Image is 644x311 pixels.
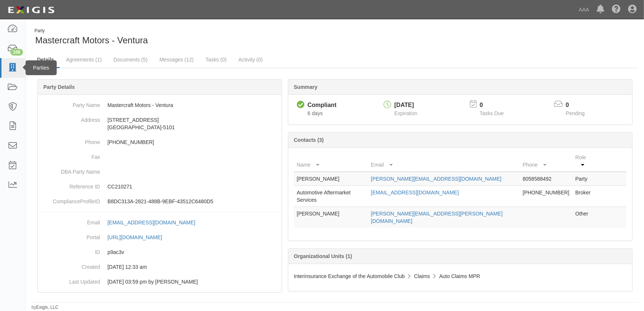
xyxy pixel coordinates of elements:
a: Agreements (1) [60,52,107,67]
td: Party [572,172,597,186]
dt: Party Name [41,98,100,109]
a: [EMAIL_ADDRESS][DOMAIN_NAME] [107,220,203,225]
span: Since 09/11/2025 [308,110,323,116]
dt: Fax [41,150,100,161]
a: Tasks (0) [200,52,232,67]
dt: ComplianceProfileID [41,194,100,205]
dt: Portal [41,230,100,241]
i: Compliant [297,101,305,109]
p: CC210271 [107,183,279,190]
td: [PERSON_NAME] [294,207,368,228]
div: [EMAIL_ADDRESS][DOMAIN_NAME] [107,219,195,226]
a: Activity (0) [233,52,268,67]
a: [PERSON_NAME][EMAIL_ADDRESS][PERSON_NAME][DOMAIN_NAME] [371,211,503,224]
dd: [PHONE_NUMBER] [41,135,279,150]
a: [URL][DOMAIN_NAME] [107,234,170,240]
b: Summary [294,84,318,90]
div: Parties [26,60,57,75]
i: Help Center - Complianz [612,5,621,14]
p: 0 [479,101,513,110]
p: B8DC313A-2821-488B-9EBF-43512C6480D5 [107,198,279,205]
span: Claims [414,273,430,279]
span: Interinsurance Exchange of the Automobile Club [294,273,405,279]
span: Auto Claims MPR [439,273,480,279]
a: AAA [575,2,593,17]
b: Organizational Units (1) [294,253,352,259]
div: Mastercraft Motors - Ventura [31,28,329,47]
dt: Address [41,113,100,124]
dd: 02/12/2024 03:59 pm by Benjamin Tully [41,274,279,289]
th: Name [294,151,368,172]
div: Party [34,28,148,34]
span: Expiration [394,110,417,116]
a: Documents (5) [108,52,153,67]
td: Broker [572,186,597,207]
dt: Last Updated [41,274,100,285]
dt: Created [41,260,100,271]
a: [EMAIL_ADDRESS][DOMAIN_NAME] [371,190,459,195]
th: Email [368,151,520,172]
span: Mastercraft Motors - Ventura [35,35,148,45]
th: Phone [520,151,572,172]
td: [PERSON_NAME] [294,172,368,186]
span: Pending [566,110,585,116]
a: [PERSON_NAME][EMAIL_ADDRESS][DOMAIN_NAME] [371,176,501,182]
dt: DBA Party Name [41,164,100,175]
dt: ID [41,245,100,256]
dd: 03/10/2023 12:33 am [41,260,279,274]
td: [PHONE_NUMBER] [520,186,572,207]
td: Other [572,207,597,228]
td: Automotive Aftermarket Services [294,186,368,207]
b: Contacts (3) [294,137,324,143]
b: Party Details [43,84,75,90]
small: by [31,304,59,311]
a: Messages (12) [154,52,199,67]
div: [DATE] [394,101,417,110]
p: 0 [566,101,594,110]
dt: Email [41,215,100,226]
th: Role [572,151,597,172]
img: logo-5460c22ac91f19d4615b14bd174203de0afe785f0fc80cf4dbbc73dc1793850b.png [6,3,57,17]
a: Exigis, LLC [36,305,59,310]
div: 106 [10,49,23,56]
dt: Reference ID [41,179,100,190]
dd: p9ac3v [41,245,279,260]
span: Tasks Due [479,110,504,116]
a: Details [31,52,60,68]
dd: Mastercraft Motors - Ventura [41,98,279,113]
div: Compliant [308,101,336,110]
dt: Phone [41,135,100,146]
td: 8058588492 [520,172,572,186]
dd: [STREET_ADDRESS] [GEOGRAPHIC_DATA]-5101 [41,113,279,135]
